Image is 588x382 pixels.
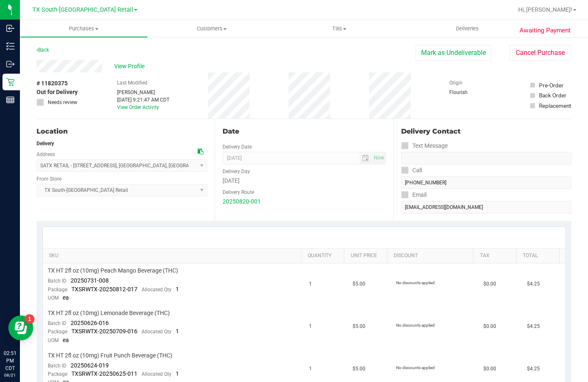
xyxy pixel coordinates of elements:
[353,365,365,373] span: $5.00
[445,25,490,32] span: Deliveries
[276,20,404,37] a: Tills
[32,6,133,13] span: TX South-[GEOGRAPHIC_DATA] Retail
[142,287,171,293] span: Allocated Qty
[351,253,384,259] a: Unit Price
[48,295,59,301] span: UOM
[401,152,571,164] input: Format: (999) 999-9999
[401,176,571,189] input: Format: (999) 999-9999
[48,320,66,326] span: Batch ID
[539,102,571,110] div: Replacement
[142,329,171,335] span: Allocated Qty
[48,352,172,360] span: TX HT 2fl oz (10mg) Fruit Punch Beverage (THC)
[223,198,261,205] a: 20250820-001
[117,96,169,104] div: [DATE] 9:21:47 AM CDT
[71,370,137,377] span: TXSRWTX-20250625-011
[223,189,254,196] label: Delivery Route
[518,6,572,13] span: Hi, [PERSON_NAME]!
[509,45,571,61] button: Cancel Purchase
[308,253,341,259] a: Quantity
[519,26,571,35] span: Awaiting Payment
[223,176,385,185] div: [DATE]
[48,337,59,343] span: UOM
[37,175,61,183] label: From Store
[401,127,571,136] div: Delivery Contact
[114,62,147,71] span: View Profile
[48,363,66,369] span: Batch ID
[309,280,312,288] span: 1
[8,315,33,340] iframe: Resource center
[142,371,171,377] span: Allocated Qty
[117,104,159,110] a: View Order Activity
[37,151,55,158] label: Address
[403,20,531,37] a: Deliveries
[527,322,540,330] span: $4.25
[37,141,54,146] strong: Delivery
[63,294,69,301] span: ea
[71,362,109,369] span: 20250624-019
[20,25,147,32] span: Purchases
[527,365,540,373] span: $4.25
[223,168,250,175] label: Delivery Day
[396,280,435,285] span: No discounts applied
[4,372,16,378] p: 08/21
[539,91,566,99] div: Back Order
[449,79,463,87] label: Origin
[176,370,179,377] span: 1
[449,89,491,96] div: Flourish
[394,253,470,259] a: Discount
[48,99,77,106] span: Needs review
[48,267,178,275] span: TX HT 2fl oz (10mg) Peach Mango Beverage (THC)
[309,365,312,373] span: 1
[176,328,179,335] span: 1
[353,280,365,288] span: $5.00
[309,322,312,330] span: 1
[6,42,15,50] inline-svg: Inventory
[37,47,49,53] a: Back
[148,25,275,32] span: Customers
[276,25,403,32] span: Tills
[71,277,109,284] span: 20250731-008
[48,287,67,293] span: Package
[483,365,496,373] span: $0.00
[37,79,68,88] span: # 11820375
[176,286,179,293] span: 1
[416,45,491,61] button: Mark as Undeliverable
[353,322,365,330] span: $5.00
[401,189,426,201] label: Email
[6,24,15,32] inline-svg: Inbound
[539,81,563,89] div: Pre-Order
[48,329,67,335] span: Package
[24,314,34,324] iframe: Resource center unread badge
[6,78,15,86] inline-svg: Retail
[71,320,109,326] span: 20250626-016
[527,280,540,288] span: $4.25
[20,20,148,37] a: Purchases
[401,164,422,176] label: Call
[523,253,556,259] a: Total
[223,143,252,151] label: Delivery Date
[71,328,137,335] span: TXSRWTX-20250709-016
[71,286,137,293] span: TXSRWTX-20250812-017
[37,88,78,97] span: Out for Delivery
[37,127,207,136] div: Location
[48,309,170,317] span: TX HT 2fl oz (10mg) Lemonade Beverage (THC)
[6,60,15,68] inline-svg: Outbound
[396,365,435,370] span: No discounts applied
[49,253,298,259] a: SKU
[63,337,69,343] span: ea
[198,147,203,156] div: Copy address to clipboard
[483,322,496,330] span: $0.00
[480,253,513,259] a: Tax
[117,89,169,96] div: [PERSON_NAME]
[48,278,66,284] span: Batch ID
[4,350,16,372] p: 02:51 PM CDT
[48,371,67,377] span: Package
[396,323,435,327] span: No discounts applied
[223,127,385,136] div: Date
[6,96,15,104] inline-svg: Reports
[483,280,496,288] span: $0.00
[148,20,276,37] a: Customers
[401,140,448,152] label: Text Message
[117,79,147,87] label: Last Modified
